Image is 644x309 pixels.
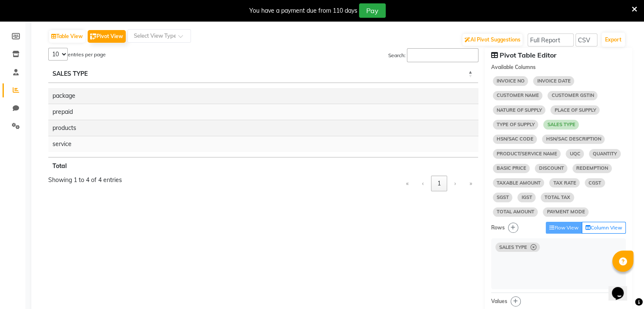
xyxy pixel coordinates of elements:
button: Export [602,33,625,47]
strong: Available Columns [491,64,536,70]
span: TAXABLE AMOUNT [493,178,544,188]
button: Quick add column to rows [508,223,518,233]
span: UQC [566,149,584,158]
span: DISCOUNT [535,164,567,173]
button: 1 [431,176,447,191]
span: INVOICE DATE [533,76,574,86]
td: products [48,120,478,136]
button: Pay [359,3,386,18]
label: Search: [388,52,406,59]
button: Column View [582,222,626,234]
button: Pivot View [88,30,126,43]
nav: pagination [399,176,478,191]
span: SALES TYPE [53,70,88,77]
strong: Total [53,162,67,170]
span: PAYMENT MODE [543,207,589,217]
span: SALES TYPE [543,120,579,129]
span: NATURE OF SUPPLY [493,105,546,115]
button: AI Pivot Suggestions [462,34,522,46]
button: Table View [49,30,85,43]
span: IGST [517,193,536,202]
span: HSN/SAC DESCRIPTION [542,135,605,144]
span: TOTAL AMOUNT [493,207,538,217]
span: TAX RATE [549,178,580,188]
span: REDEMPTION [572,164,612,173]
span: TYPE OF SUPPLY [493,120,539,129]
label: entries per page [68,51,106,58]
span: SGST [493,193,513,202]
iframe: chat widget [608,275,636,301]
strong: Values [491,298,507,304]
div: Showing 1 to 4 of 4 entries [48,176,122,185]
span: SALES TYPE [499,245,527,250]
span: INVOICE NO [493,76,528,86]
span: PLACE OF SUPPLY [550,105,600,115]
button: Previous [416,176,430,191]
strong: Rows [491,224,505,231]
button: Next [448,176,462,191]
strong: Pivot Table Editor [500,51,556,59]
td: prepaid [48,104,478,120]
td: service [48,136,478,152]
button: Last [463,176,478,191]
span: TOTAL TAX [541,193,574,202]
span: CUSTOMER NAME [493,91,543,100]
span: BASIC PRICE [493,164,530,173]
span: CUSTOMER GSTIN [547,91,597,100]
div: You have a payment due from 110 days [249,6,357,15]
span: CGST [585,178,605,188]
td: package [48,88,478,104]
span: QUANTITY [589,149,621,158]
button: First [400,176,415,191]
th: SALES TYPE: Activate to invert sorting [48,65,478,83]
span: PRODUCT/SERVICE NAME [493,149,561,158]
button: Quick add column to values [511,296,521,306]
img: pivot.png [90,33,97,40]
span: HSN/SAC CODE [493,135,537,144]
